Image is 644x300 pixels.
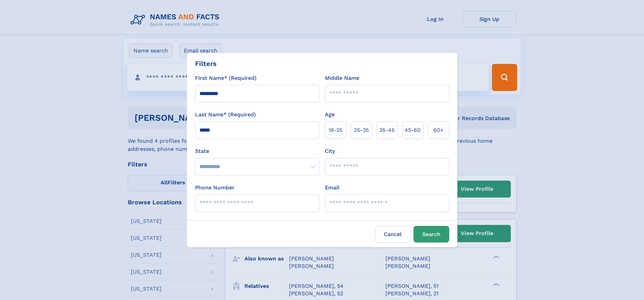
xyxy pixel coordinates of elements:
span: 25‑35 [354,126,369,134]
span: 18‑25 [329,126,342,134]
label: First Name* (Required) [195,74,257,82]
div: Filters [195,59,217,69]
label: Cancel [375,226,411,243]
span: 45‑60 [405,126,421,134]
label: Last Name* (Required) [195,111,256,119]
span: 35‑45 [379,126,395,134]
label: Email [325,184,339,192]
label: State [195,147,319,155]
label: Age [325,111,335,119]
label: Middle Name [325,74,359,82]
span: 60+ [433,126,444,134]
button: Search [413,226,449,243]
label: Phone Number [195,184,235,192]
label: City [325,147,335,155]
